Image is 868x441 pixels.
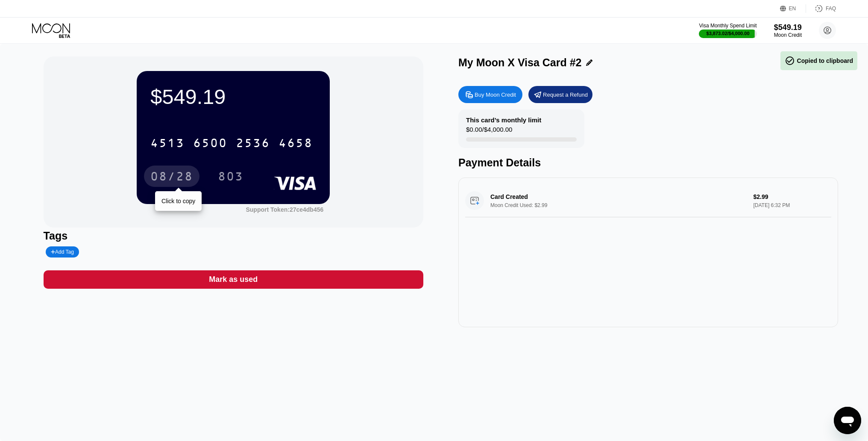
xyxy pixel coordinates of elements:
[150,85,316,109] div: $549.19
[826,6,836,12] div: FAQ
[150,171,193,184] div: 08/28
[774,23,802,32] div: $549.19
[46,246,79,257] div: Add Tag
[699,23,757,29] div: Visa Monthly Spend Limit
[211,166,250,187] div: 803
[528,86,592,103] div: Request a Refund
[774,23,802,38] div: $549.19Moon Credit
[161,198,195,204] div: Click to copy
[707,31,750,36] div: $3,873.02 / $4,000.00
[193,137,227,151] div: 6500
[466,116,541,124] div: This card’s monthly limit
[699,23,757,38] div: Visa Monthly Spend Limit$3,873.02/$4,000.00
[145,132,318,154] div: 4513650025364658
[774,32,802,38] div: Moon Credit
[785,56,853,66] div: Copied to clipboard
[458,157,838,169] div: Payment Details
[144,166,199,187] div: 08/28
[458,56,582,69] div: My Moon X Visa Card #2
[150,137,185,151] div: 4513
[834,407,861,434] iframe: Knap til at åbne messaging-vindue, samtale i gang
[44,270,423,289] div: Mark as used
[279,137,313,151] div: 4658
[44,230,423,242] div: Tags
[543,91,588,98] div: Request a Refund
[51,249,74,255] div: Add Tag
[475,91,516,98] div: Buy Moon Credit
[218,171,243,184] div: 803
[236,137,270,151] div: 2536
[246,206,323,213] div: Support Token:27ce4db456
[246,206,323,213] div: Support Token: 27ce4db456
[780,4,806,13] div: EN
[785,56,795,66] span: 
[789,6,796,12] div: EN
[466,126,512,137] div: $0.00 / $4,000.00
[806,4,836,13] div: FAQ
[209,275,258,284] div: Mark as used
[458,86,522,103] div: Buy Moon Credit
